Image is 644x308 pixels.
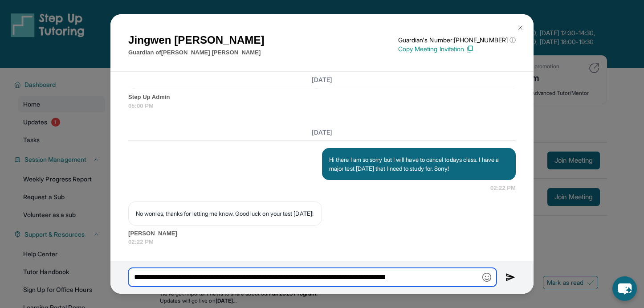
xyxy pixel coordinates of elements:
[505,272,516,283] img: Send icon
[128,128,516,137] h3: [DATE]
[128,32,265,48] h1: Jingwen [PERSON_NAME]
[466,45,474,53] img: Copy Icon
[128,238,516,246] span: 02:22 PM
[398,45,516,53] p: Copy Meeting Invitation
[128,75,516,84] h3: [DATE]
[128,229,516,238] span: [PERSON_NAME]
[517,24,524,31] img: Close Icon
[482,273,491,282] img: Emoji
[136,209,314,218] p: No worries, thanks for letting me know. Good luck on your test [DATE]!
[509,36,516,45] span: ⓘ
[612,276,637,301] button: chat-button
[398,36,516,45] p: Guardian's Number: [PHONE_NUMBER]
[128,93,516,102] span: Step Up Admin
[329,155,509,173] p: Hi there I am so sorry but I will have to cancel todays class. I have a major test [DATE] that I ...
[128,48,265,57] p: Guardian of [PERSON_NAME] [PERSON_NAME]
[128,102,516,111] span: 05:00 PM
[490,184,516,193] span: 02:22 PM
